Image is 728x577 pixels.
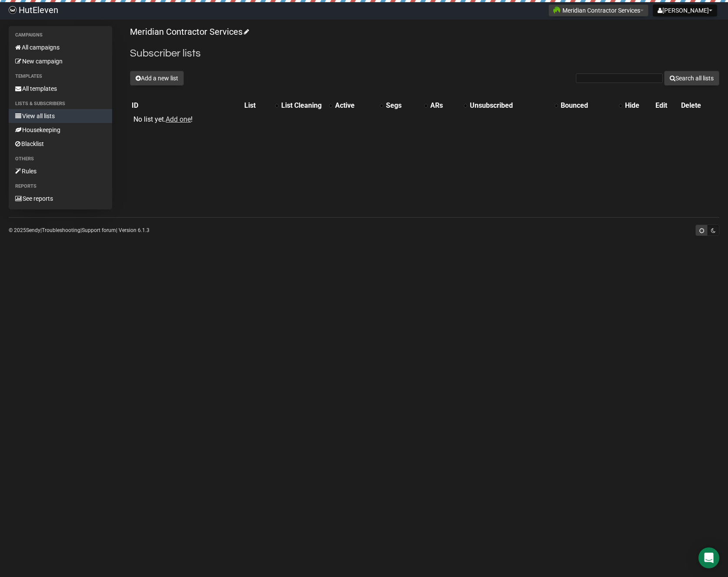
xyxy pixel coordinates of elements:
th: Bounced: No sort applied, activate to apply an ascending sort [559,99,623,112]
li: Campaigns [9,30,112,40]
a: Support forum [82,227,116,233]
th: Edit: No sort applied, sorting is disabled [654,99,680,112]
div: Unsubscribed [470,101,550,110]
td: No list yet. ! [130,112,243,127]
a: View all lists [9,109,112,123]
p: © 2025 | | | Version 6.1.3 [9,225,150,235]
button: [PERSON_NAME] [653,4,717,17]
th: ID: No sort applied, sorting is disabled [130,99,243,112]
button: Search all lists [664,71,719,86]
button: Meridian Contractor Services [548,4,648,17]
button: Add a new list [130,71,184,86]
li: Reports [9,181,112,192]
th: Hide: No sort applied, sorting is disabled [623,99,654,112]
a: All templates [9,82,112,96]
th: Active: No sort applied, activate to apply an ascending sort [333,99,384,112]
div: Open Intercom Messenger [698,547,719,568]
th: List: No sort applied, activate to apply an ascending sort [243,99,279,112]
div: List [244,101,271,110]
div: Active [335,101,376,110]
a: Meridian Contractor Services [130,27,248,37]
th: Segs: No sort applied, activate to apply an ascending sort [384,99,429,112]
li: Lists & subscribers [9,99,112,109]
img: favicons [553,7,560,13]
a: Blacklist [9,137,112,151]
a: Housekeeping [9,123,112,137]
th: List Cleaning: No sort applied, activate to apply an ascending sort [279,99,333,112]
th: Unsubscribed: No sort applied, activate to apply an ascending sort [468,99,559,112]
a: New campaign [9,54,112,68]
div: Segs [386,101,420,110]
li: Templates [9,71,112,82]
a: All campaigns [9,40,112,54]
a: Troubleshooting [42,227,80,233]
div: Bounced [561,101,615,110]
h2: Subscriber lists [130,46,719,61]
a: Rules [9,164,112,178]
th: Delete: No sort applied, sorting is disabled [679,99,719,112]
div: ID [132,101,241,110]
div: Hide [625,101,652,110]
div: ARs [430,101,459,110]
div: List Cleaning [281,101,325,110]
li: Others [9,154,112,164]
a: Sendy [26,227,40,233]
img: 44a836d2079645d433b0c24ab88db5ac [9,6,17,14]
a: See reports [9,192,112,206]
div: Delete [681,101,718,110]
th: ARs: No sort applied, activate to apply an ascending sort [429,99,468,112]
a: Add one [166,115,191,123]
div: Edit [655,101,678,110]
